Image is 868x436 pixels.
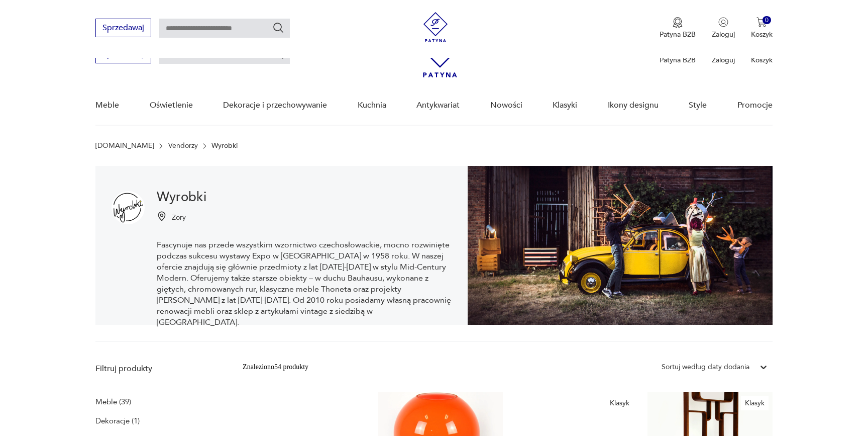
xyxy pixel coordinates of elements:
p: Patyna B2B [660,55,696,65]
img: Ikonka użytkownika [718,17,728,27]
p: Patyna B2B [660,30,696,39]
div: Sortuj według daty dodania [662,362,749,373]
img: Wyrobki [112,191,145,224]
p: Fascynuje nas przede wszystkim wzornictwo czechosłowackie, mocno rozwinięte podczas sukcesu wysta... [157,239,452,328]
a: Style [689,86,707,125]
button: Szukaj [272,22,284,34]
a: Dekoracje i przechowywanie [223,86,327,125]
button: Sprzedawaj [95,19,151,37]
a: Nowości [490,86,522,125]
p: Wyrobki [211,142,238,150]
button: Zaloguj [712,17,735,39]
a: Sprzedawaj [95,51,151,58]
div: Znaleziono 54 produkty [243,362,308,373]
img: Ikona medalu [673,17,683,28]
a: Sprzedawaj [95,25,151,32]
a: Antykwariat [416,86,460,125]
a: Oświetlenie [150,86,193,125]
a: Meble [95,86,119,125]
h1: Wyrobki [157,191,452,203]
button: Patyna B2B [660,17,696,39]
a: Promocje [737,86,773,125]
a: Dekoracje (1) [95,414,140,428]
a: Klasyki [553,86,577,125]
div: 0 [763,16,771,25]
img: Patyna - sklep z meblami i dekoracjami vintage [420,12,451,42]
a: Kuchnia [358,86,386,125]
p: Koszyk [751,30,773,39]
img: Ikonka pinezki mapy [157,211,167,221]
a: Meble (39) [95,395,131,409]
button: 0Koszyk [751,17,773,39]
p: Żory [172,213,186,222]
p: Zaloguj [712,30,735,39]
a: [DOMAIN_NAME] [95,142,154,150]
a: Ikona medaluPatyna B2B [660,17,696,39]
img: Ikona koszyka [756,17,767,27]
p: Filtruj produkty [95,363,219,374]
p: Zaloguj [712,55,735,65]
p: Koszyk [751,55,773,65]
img: Wyrobki [468,166,773,325]
a: Vendorzy [168,142,198,150]
a: Ikony designu [608,86,659,125]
